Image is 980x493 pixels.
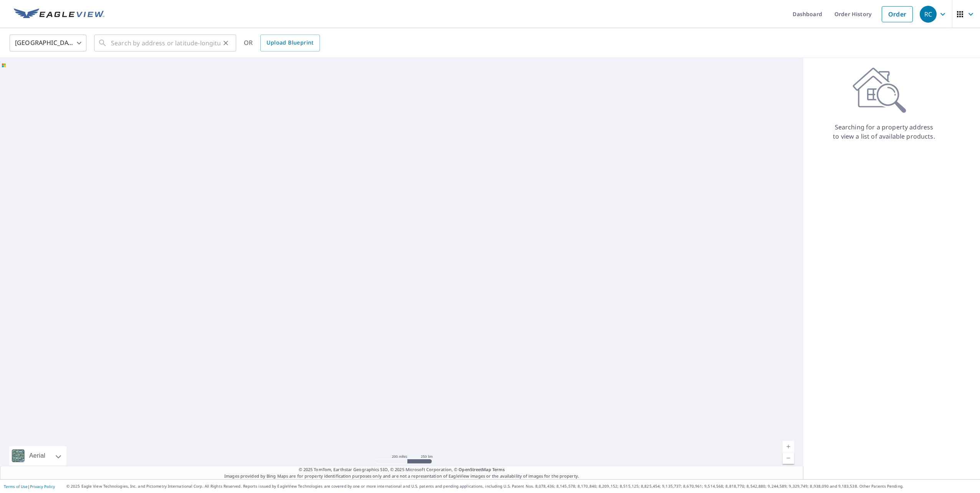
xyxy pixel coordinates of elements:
p: © 2025 Eagle View Technologies, Inc. and Pictometry International Corp. All Rights Reserved. Repo... [66,483,976,489]
div: Aerial [9,446,66,465]
div: OR [244,35,320,51]
p: | [4,484,55,489]
button: Clear [220,38,231,48]
a: Upload Blueprint [260,35,319,51]
div: [GEOGRAPHIC_DATA] [10,32,86,54]
a: Terms of Use [4,484,28,489]
a: Privacy Policy [30,484,55,489]
a: Terms [492,467,505,472]
span: Upload Blueprint [267,38,313,48]
a: OpenStreetMap [459,467,491,472]
a: Order [882,6,913,22]
a: Current Level 5, Zoom In [783,441,794,452]
a: Current Level 5, Zoom Out [783,452,794,464]
p: Searching for a property address to view a list of available products. [833,122,935,141]
div: RC [920,6,937,23]
input: Search by address or latitude-longitude [111,32,220,54]
span: © 2025 TomTom, Earthstar Geographics SIO, © 2025 Microsoft Corporation, © [299,467,505,473]
div: Aerial [27,446,48,465]
img: EV Logo [14,8,104,20]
